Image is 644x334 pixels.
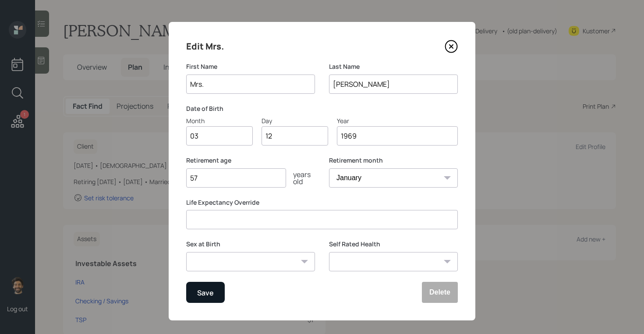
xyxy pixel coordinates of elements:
[329,156,458,165] label: Retirement month
[186,39,224,53] h4: Edit Mrs.
[186,126,253,146] input: Month
[186,62,315,71] label: First Name
[337,126,458,146] input: Year
[186,116,253,125] div: Month
[329,62,458,71] label: Last Name
[186,104,458,113] label: Date of Birth
[286,171,315,185] div: years old
[262,116,328,125] div: Day
[422,282,458,303] button: Delete
[186,282,225,303] button: Save
[329,240,458,249] label: Self Rated Health
[197,287,214,298] div: Save
[337,116,458,125] div: Year
[186,156,315,165] label: Retirement age
[186,240,315,249] label: Sex at Birth
[262,126,328,146] input: Day
[186,198,458,207] label: Life Expectancy Override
